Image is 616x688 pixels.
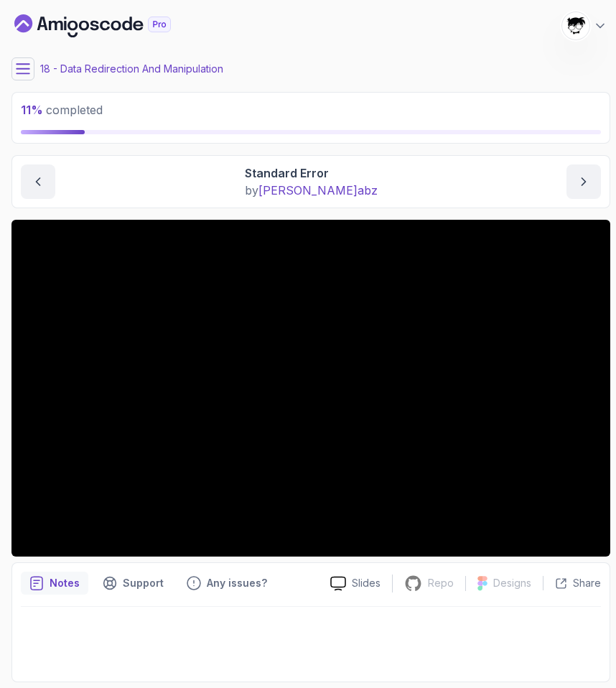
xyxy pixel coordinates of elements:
p: Share [573,576,601,590]
button: Share [543,576,601,590]
p: Notes [50,576,80,590]
span: [PERSON_NAME] abz [258,183,378,197]
p: Repo [428,576,454,590]
button: previous content [21,164,55,199]
iframe: 4 - Standard Error [11,220,610,557]
p: Slides [352,576,381,590]
button: user profile image [561,11,607,40]
img: user profile image [562,12,589,39]
span: completed [21,103,103,117]
a: Slides [319,576,392,591]
button: Support button [94,572,172,595]
p: 18 - Data Redirection And Manipulation [40,62,223,76]
p: Support [123,576,164,590]
p: by [245,182,378,199]
button: next content [566,164,601,199]
p: Designs [493,576,531,590]
span: 11 % [21,103,43,117]
p: Standard Error [245,164,378,182]
p: Any issues? [207,576,267,590]
button: notes button [21,572,88,595]
button: Feedback button [178,572,276,595]
a: Dashboard [14,14,204,37]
